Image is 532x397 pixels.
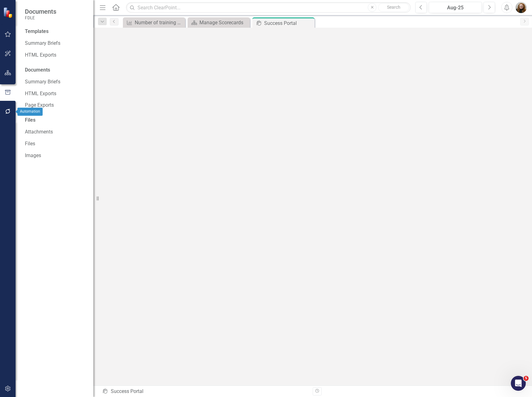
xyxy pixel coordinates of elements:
img: ClearPoint Strategy [3,7,14,18]
div: Automation [17,108,43,116]
iframe: Intercom live chat [511,376,526,391]
div: Manage Scorecards [199,19,248,26]
input: Search ClearPoint... [126,2,411,13]
img: Jennifer Siddoway [516,2,527,13]
span: 5 [524,376,529,381]
a: Manage Scorecards [189,19,248,26]
span: Search [387,5,400,10]
div: Success Portal [102,388,308,395]
a: Files [25,140,87,147]
a: HTML Exports [25,52,87,59]
span: Documents [25,8,56,15]
div: Documents [25,67,87,74]
a: Attachments [25,128,87,136]
a: Summary Briefs [25,78,87,86]
button: Aug-25 [429,2,482,13]
div: Number of training hours delivered by the [US_STATE] Criminal Justice Executive Institute [135,19,184,26]
a: Summary Briefs [25,40,87,47]
small: FDLE [25,15,56,20]
a: Page Exports [25,102,87,109]
div: Aug-25 [431,4,480,12]
div: Success Portal [264,19,313,27]
button: Search [378,3,409,12]
div: Files [25,117,87,124]
a: HTML Exports [25,90,87,97]
div: Templates [25,28,87,35]
a: Images [25,152,87,159]
iframe: Success Portal [93,28,532,385]
a: Number of training hours delivered by the [US_STATE] Criminal Justice Executive Institute [124,19,184,26]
